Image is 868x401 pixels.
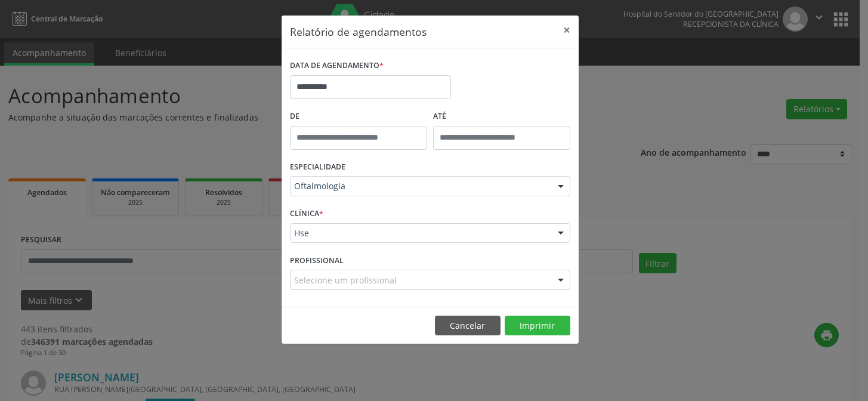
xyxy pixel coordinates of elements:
label: DATA DE AGENDAMENTO [290,57,384,75]
label: PROFISSIONAL [290,251,344,270]
button: Cancelar [435,316,501,336]
button: Close [555,16,579,45]
span: Hse [294,227,546,239]
label: CLÍNICA [290,205,323,223]
span: Oftalmologia [294,180,546,192]
label: ESPECIALIDADE [290,158,345,177]
button: Imprimir [505,316,570,336]
label: De [290,107,427,126]
label: ATÉ [433,107,570,126]
h5: Relatório de agendamentos [290,24,427,39]
span: Selecione um profissional [294,274,397,286]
